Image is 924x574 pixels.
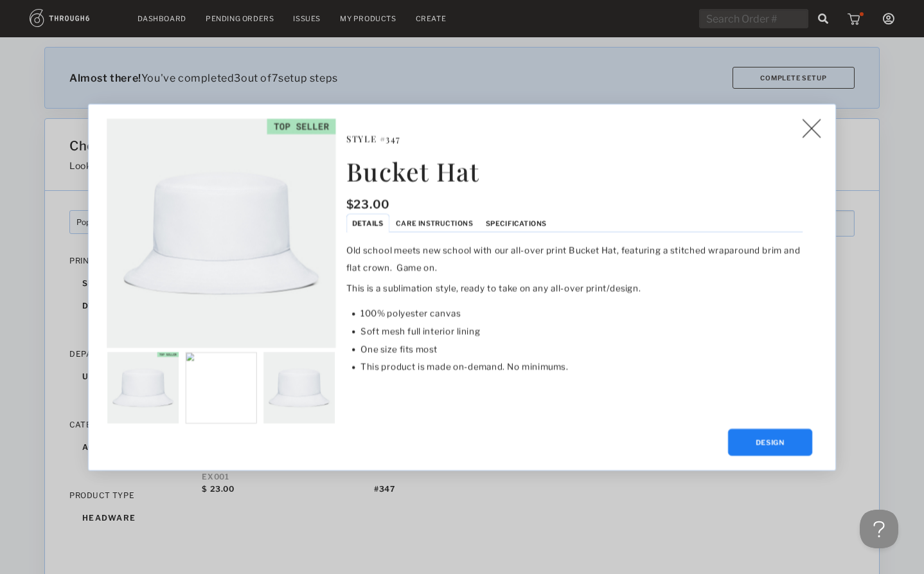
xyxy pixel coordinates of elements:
li: Soft mesh full interior lining [360,322,803,340]
h2: $ 23.00 [346,197,803,211]
img: 367614a9-a936-4e21-8cc7-79988d2160fd.jpg [263,352,335,423]
img: 2157d26f-2b4b-4895-b9e9-d7d754661c03.jpg [107,352,179,423]
img: icon_button_x_thin.7ff7c24d.svg [802,118,821,138]
li: This product is made on-demand. No minimums. [360,357,803,375]
h3: Style # 347 [346,133,803,145]
li: One size fits most [360,340,803,358]
span: Care Instructions [396,219,473,227]
button: Design [728,429,812,456]
p: This is a sublimation style, ready to take on any all-over print/design. [346,280,803,297]
h1: Bucket Hat [346,154,803,188]
span: Specifications [486,219,547,227]
span: Details [352,219,383,227]
iframe: Toggle Customer Support [860,510,898,548]
li: 100% polyester canvas [360,304,803,322]
p: Old school meets new school with our all-over print Bucket Hat, featuring a stitched wraparound b... [346,242,803,276]
img: 5e9224a3-feeb-4349-8f9c-d990f9c37ced.ai [186,352,257,423]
